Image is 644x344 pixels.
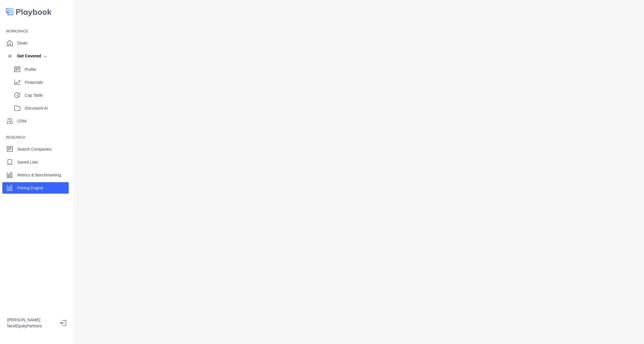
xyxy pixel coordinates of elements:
[7,53,13,59] img: company image
[25,105,69,111] p: Document AI
[25,79,69,85] p: Financials
[83,6,635,338] iframe: Pricing Engine
[17,146,51,152] p: Search Companies
[17,40,28,46] p: Deals
[25,92,69,98] p: Cap Table
[17,159,38,165] p: Saved Lists
[17,118,26,124] p: CRM
[7,317,56,323] p: [PERSON_NAME]
[7,53,41,59] div: Get Covered
[7,323,56,329] p: NextEquityPartners
[25,67,69,73] p: Profile
[17,172,61,178] p: Metrics & Benchmarking
[17,185,43,191] p: Pricing Engine
[6,6,52,18] img: logo-colored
